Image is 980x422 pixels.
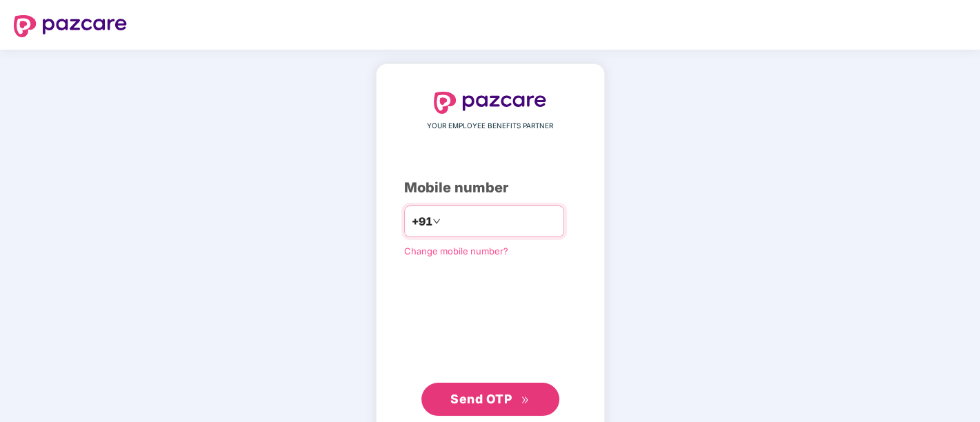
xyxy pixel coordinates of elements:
span: Send OTP [450,392,512,406]
button: Send OTPdouble-right [421,383,559,416]
span: down [432,217,441,225]
img: logo [14,15,127,37]
a: Change mobile number? [404,245,508,257]
span: double-right [521,396,530,405]
img: logo [434,92,547,114]
span: +91 [412,213,432,230]
span: YOUR EMPLOYEE BENEFITS PARTNER [427,121,553,132]
div: Mobile number [404,177,577,199]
